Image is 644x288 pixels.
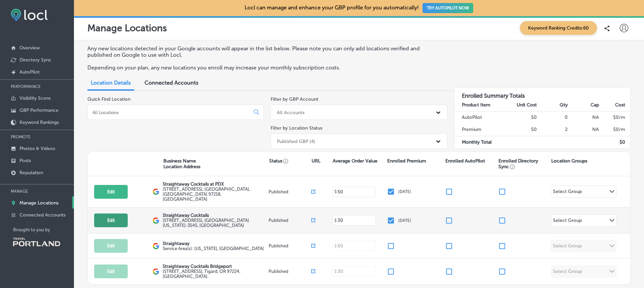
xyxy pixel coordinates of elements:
[454,124,506,136] td: Premium
[334,189,337,194] p: $
[163,241,264,246] p: Straightaway
[537,124,568,136] td: 2
[269,189,311,194] p: Published
[153,243,159,249] img: logo
[537,99,568,111] th: Qty
[454,111,506,124] td: AutoPilot
[94,213,128,227] button: Edit
[269,158,312,164] p: Status
[87,64,440,71] p: Depending on your plan, any new locations you enroll may increase your monthly subscription costs.
[19,57,51,63] p: Directory Sync
[94,239,128,253] button: Edit
[163,187,267,202] label: [STREET_ADDRESS] , [GEOGRAPHIC_DATA], [GEOGRAPHIC_DATA] 97218, [GEOGRAPHIC_DATA]
[153,188,159,195] img: logo
[163,213,267,218] p: Straightaway Cocktails
[94,265,128,278] button: Edit
[19,95,51,101] p: Visibility Score
[277,138,315,144] div: Published GBP (4)
[19,212,66,218] p: Connected Accounts
[269,269,311,274] p: Published
[271,125,322,131] label: Filter by Location Status
[13,227,74,232] p: Brought to you by
[454,88,630,99] h3: Enrolled Summary Totals
[163,158,200,170] p: Business Name Location Address
[87,96,130,102] label: Quick Find Location
[454,136,506,148] td: Monthly Total
[91,80,131,86] span: Location Details
[11,9,48,21] img: fda3e92497d09a02dc62c9cd864e3231.png
[163,182,267,187] p: Straightaway Cocktails at PDX
[19,107,58,113] p: GBP Performance
[445,158,485,164] p: Enrolled AutoPilot
[422,3,473,13] button: TRY AUTOPILOT NOW
[163,264,267,269] p: Straightaway Cocktails Bridgeport
[19,45,40,51] p: Overview
[506,111,537,124] td: $0
[551,158,587,164] p: Location Groups
[277,109,305,115] div: All Accounts
[92,109,248,115] input: All Locations
[19,69,40,75] p: AutoPilot
[333,158,377,164] p: Average Order Value
[269,218,311,223] p: Published
[19,200,58,206] p: Manage Locations
[506,124,537,136] td: $0
[568,99,599,111] th: Cap
[271,96,318,102] label: Filter by GBP Account
[19,146,55,151] p: Photos & Videos
[398,218,411,223] p: [DATE]
[599,136,630,148] td: $ 0
[163,269,267,279] label: [STREET_ADDRESS] , Tigard, OR 97224, [GEOGRAPHIC_DATA]
[163,246,264,251] span: Oregon, USA
[462,102,490,108] strong: Product Item
[334,218,337,223] p: $
[13,238,60,246] img: Travel Portland
[153,217,159,224] img: logo
[94,185,128,199] button: Edit
[87,22,167,34] p: Manage Locations
[19,158,31,163] p: Posts
[312,158,320,164] p: URL
[87,45,440,58] p: Any new locations detected in your Google accounts will appear in the list below. Please note you...
[553,189,582,196] div: Select Group
[19,119,59,125] p: Keyword Rankings
[145,80,198,86] span: Connected Accounts
[153,268,159,275] img: logo
[163,218,267,228] label: [STREET_ADDRESS] , [GEOGRAPHIC_DATA][US_STATE]-3545, [GEOGRAPHIC_DATA]
[398,189,411,194] p: [DATE]
[19,170,43,176] p: Reputation
[568,124,599,136] td: NA
[599,124,630,136] td: $ 0 /m
[387,158,426,164] p: Enrolled Premium
[498,158,548,170] p: Enrolled Directory Sync
[269,243,311,248] p: Published
[537,111,568,124] td: 0
[568,111,599,124] td: NA
[553,218,582,225] div: Select Group
[506,99,537,111] th: Unit Cost
[599,99,630,111] th: Cost
[599,111,630,124] td: $ 0 /m
[520,21,597,35] span: Keyword Ranking Credits: 60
